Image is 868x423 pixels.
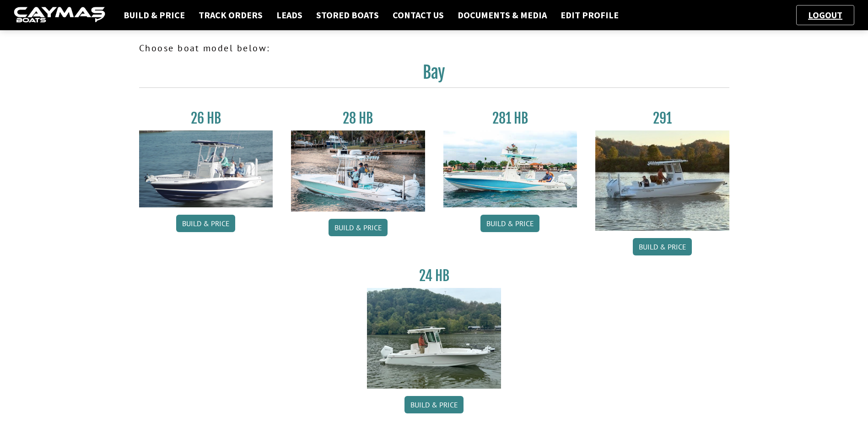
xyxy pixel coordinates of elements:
h3: 24 HB [367,267,501,284]
img: 291_Thumbnail.jpg [595,130,729,231]
h3: 28 HB [291,110,425,127]
img: 24_HB_thumbnail.jpg [367,288,501,388]
a: Edit Profile [556,9,623,21]
a: Build & Price [176,215,235,232]
h3: 281 HB [443,110,577,127]
a: Leads [272,9,307,21]
img: 28-hb-twin.jpg [443,130,577,207]
a: Track Orders [194,9,267,21]
h3: 291 [595,110,729,127]
a: Build & Price [404,396,464,413]
a: Build & Price [633,238,692,255]
a: Stored Boats [312,9,383,21]
a: Contact Us [388,9,448,21]
img: caymas-dealer-connect-2ed40d3bc7270c1d8d7ffb4b79bf05adc795679939227970def78ec6f6c03838.gif [14,7,105,24]
img: 26_new_photo_resized.jpg [139,130,273,207]
h3: 26 HB [139,110,273,127]
h2: Bay [139,62,729,88]
a: Documents & Media [453,9,551,21]
p: Choose boat model below: [139,41,729,55]
a: Build & Price [329,219,388,236]
a: Logout [803,9,847,21]
a: Build & Price [119,9,189,21]
img: 28_hb_thumbnail_for_caymas_connect.jpg [291,130,425,211]
a: Build & Price [480,215,539,232]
